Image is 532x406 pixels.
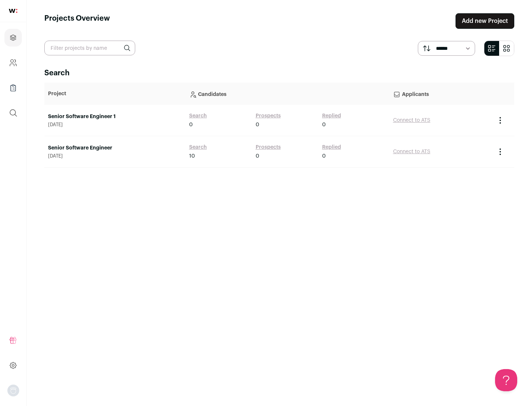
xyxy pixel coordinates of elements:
a: Company Lists [4,79,22,97]
img: nopic.png [7,385,19,396]
span: 0 [322,121,326,128]
span: [DATE] [48,122,182,128]
a: Connect to ATS [393,118,430,123]
button: Project Actions [496,147,505,156]
a: Add new Project [456,13,514,29]
a: Senior Software Engineer 1 [48,113,182,120]
span: 0 [256,121,259,128]
img: wellfound-shorthand-0d5821cbd27db2630d0214b213865d53afaa358527fdda9d0ea32b1df1b89c2c.svg [9,9,17,13]
button: Project Actions [496,116,505,125]
p: Project [48,90,182,97]
a: Projects [4,29,22,47]
a: Company and ATS Settings [4,54,22,72]
a: Prospects [256,112,281,120]
a: Senior Software Engineer [48,144,182,152]
a: Search [189,112,207,120]
span: [DATE] [48,153,182,159]
a: Replied [322,112,341,120]
iframe: Toggle Customer Support [495,369,517,391]
a: Search [189,144,207,151]
input: Filter projects by name [44,41,135,55]
span: 0 [189,121,193,128]
a: Connect to ATS [393,149,430,154]
span: 0 [322,152,326,160]
button: Open dropdown [7,385,19,396]
p: Candidates [189,86,386,101]
span: 0 [256,152,259,160]
h1: Projects Overview [44,13,110,29]
a: Replied [322,144,341,151]
p: Applicants [393,86,488,101]
h2: Search [44,68,514,78]
a: Prospects [256,144,281,151]
span: 10 [189,152,195,160]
